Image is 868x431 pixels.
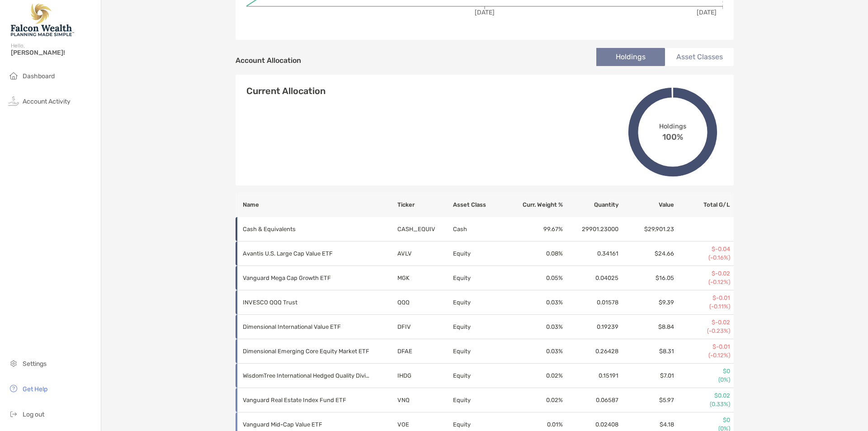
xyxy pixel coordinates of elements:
[659,122,686,130] span: Holdings
[675,318,730,327] p: $-0.02
[508,339,564,364] td: 0.03 %
[397,315,453,339] td: DFIV
[675,343,730,351] p: $-0.01
[243,248,369,259] p: Avantis U.S. Large Cap Value ETF
[619,193,675,217] th: Value
[508,242,564,266] td: 0.08 %
[397,193,453,217] th: Ticker
[397,388,453,412] td: VNQ
[675,278,730,286] p: (-0.12%)
[619,388,675,412] td: $5.97
[243,419,369,430] p: Vanguard Mid-Cap Value ETF
[8,408,19,419] img: logout icon
[563,290,619,315] td: 0.01578
[246,85,325,96] h4: Current Allocation
[697,9,717,16] tspan: [DATE]
[675,351,730,360] p: (-0.12%)
[675,294,730,302] p: $-0.01
[8,70,19,81] img: household icon
[662,130,683,142] span: 100%
[619,290,675,315] td: $9.39
[236,56,301,65] h4: Account Allocation
[619,315,675,339] td: $8.84
[563,266,619,290] td: 0.04025
[675,254,730,262] p: (-0.16%)
[11,4,74,36] img: Falcon Wealth Planning Logo
[619,339,675,364] td: $8.31
[243,394,369,406] p: Vanguard Real Estate Index Fund ETF
[453,388,508,412] td: Equity
[619,217,675,242] td: $29,901.23
[508,364,564,388] td: 0.02 %
[8,358,19,369] img: settings icon
[675,270,730,278] p: $-0.02
[675,303,730,311] p: (-0.11%)
[508,290,564,315] td: 0.03 %
[243,297,369,308] p: INVESCO QQQ Trust
[508,315,564,339] td: 0.03 %
[23,360,47,368] span: Settings
[11,49,95,57] span: [PERSON_NAME]!
[675,327,730,335] p: (-0.23%)
[675,416,730,424] p: $0
[563,388,619,412] td: 0.06587
[453,242,508,266] td: Equity
[236,193,397,217] th: Name
[563,193,619,217] th: Quantity
[675,376,730,384] p: (0%)
[596,48,665,66] li: Holdings
[453,364,508,388] td: Equity
[563,364,619,388] td: 0.15191
[508,217,564,242] td: 99.67 %
[397,242,453,266] td: AVLV
[475,9,495,16] tspan: [DATE]
[397,217,453,242] td: CASH_EQUIV
[397,364,453,388] td: IHDG
[563,315,619,339] td: 0.19239
[619,242,675,266] td: $24.66
[23,411,44,418] span: Log out
[675,400,730,408] p: (0.33%)
[619,364,675,388] td: $7.01
[397,266,453,290] td: MGK
[453,193,508,217] th: Asset Class
[508,266,564,290] td: 0.05 %
[243,370,369,381] p: WisdomTree International Hedged Quality Dividend Growth Fund
[453,290,508,315] td: Equity
[243,223,369,235] p: Cash & Equivalents
[397,290,453,315] td: QQQ
[8,383,19,394] img: get-help icon
[675,245,730,253] p: $-0.04
[453,266,508,290] td: Equity
[563,339,619,364] td: 0.26428
[8,95,19,106] img: activity icon
[665,48,734,66] li: Asset Classes
[453,217,508,242] td: Cash
[23,98,71,105] span: Account Activity
[675,392,730,400] p: $0.02
[563,217,619,242] td: 29901.23000
[453,339,508,364] td: Equity
[508,193,564,217] th: Curr. Weight %
[563,242,619,266] td: 0.34161
[619,266,675,290] td: $16.05
[243,272,369,284] p: Vanguard Mega Cap Growth ETF
[675,367,730,375] p: $0
[23,72,55,80] span: Dashboard
[675,193,734,217] th: Total G/L
[243,321,369,332] p: Dimensional International Value ETF
[397,339,453,364] td: DFAE
[243,346,369,357] p: Dimensional Emerging Core Equity Market ETF
[508,388,564,412] td: 0.02 %
[453,315,508,339] td: Equity
[23,385,47,393] span: Get Help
